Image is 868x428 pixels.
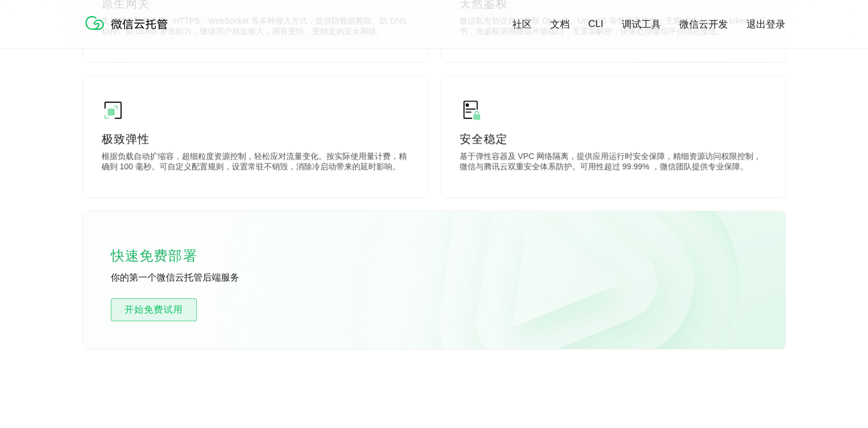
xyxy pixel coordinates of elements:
p: 安全稳定 [460,131,767,147]
p: 你的第一个微信云托管后端服务 [111,272,283,285]
span: 开始免费试用 [111,303,196,317]
p: 快速免费部署 [111,244,225,267]
a: 微信云托管 [83,26,175,36]
a: 微信云开发 [679,18,728,31]
a: CLI [588,18,603,30]
a: 社区 [512,18,532,31]
p: 根据负载自动扩缩容，超细粒度资源控制，轻松应对流量变化。按实际使用量计费，精确到 100 毫秒。可自定义配置规则，设置常驻不销毁，消除冷启动带来的延时影响。 [102,151,409,174]
p: 基于弹性容器及 VPC 网络隔离，提供应用运行时安全保障，精细资源访问权限控制，微信与腾讯云双重安全体系防护。可用性超过 99.99% ，微信团队提供专业保障。 [460,151,767,174]
a: 文档 [550,18,570,31]
p: 极致弹性 [102,131,409,147]
a: 退出登录 [746,18,785,31]
img: 微信云托管 [83,11,175,34]
a: 调试工具 [622,18,661,31]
